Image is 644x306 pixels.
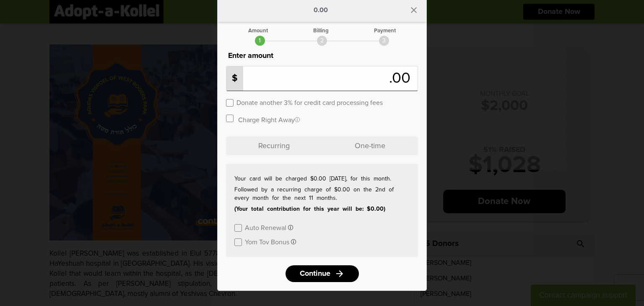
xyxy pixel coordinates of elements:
div: 2 [317,36,327,46]
span: Continue [300,270,330,277]
label: Yom Tov Bonus [245,238,289,246]
button: Auto Renewal [245,223,293,231]
button: Yom Tov Bonus [245,238,296,246]
div: Payment [374,28,396,34]
p: Recurring [226,136,322,155]
div: Amount [248,28,268,34]
p: 0.00 [314,7,328,13]
p: (Your total contribution for this year will be: $0.00) [234,205,410,213]
div: Billing [313,28,329,34]
label: Auto Renewal [245,223,286,231]
p: Enter amount [226,50,418,62]
div: 3 [379,36,389,46]
p: $ [226,66,243,91]
label: Charge Right Away [238,115,300,123]
p: Your card will be charged $0.00 [DATE], for this month. [234,175,410,183]
a: Continuearrow_forward [286,265,359,282]
i: close [409,5,419,15]
p: One-time [322,136,418,155]
p: Followed by a recurring charge of $0.00 on the 2nd of every month for the next 11 months. [234,186,410,202]
i: arrow_forward [335,269,345,279]
label: Donate another 3% for credit card processing fees [236,98,383,106]
div: 1 [255,36,265,46]
span: .00 [389,71,415,86]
